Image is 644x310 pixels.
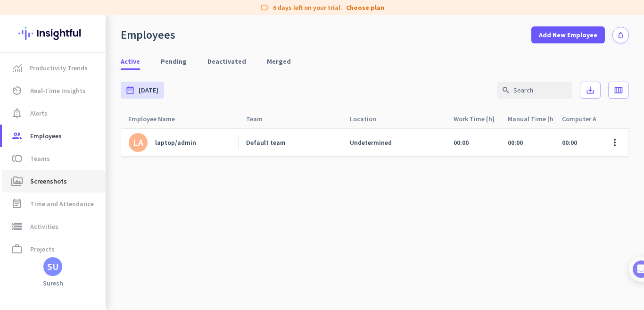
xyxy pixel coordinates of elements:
[30,198,94,209] span: Time and Attendance
[30,153,50,164] span: Teams
[2,193,106,215] a: event_noteTime and Attendance
[539,30,597,40] span: Add New Employee
[121,28,175,42] div: Employees
[165,4,182,21] div: Close
[11,153,23,164] i: toll
[603,131,626,154] button: more_vert
[36,164,160,174] div: Add employees
[11,176,23,187] i: perm_media
[246,138,286,147] div: Default team
[13,64,22,72] img: menu-item
[30,243,55,255] span: Projects
[36,227,103,246] a: Show me how
[11,221,23,232] i: storage
[260,3,269,12] i: label
[133,138,143,147] div: LA
[161,57,187,66] span: Pending
[11,243,23,255] i: work_outline
[139,85,158,95] span: [DATE]
[80,4,110,20] h1: Tasks
[30,130,62,142] span: Employees
[94,244,141,282] button: Help
[36,180,164,219] div: It's time to add your employees! This is crucial since Insightful will start collecting their act...
[2,238,106,260] a: work_outlineProjects
[110,268,125,274] span: Help
[13,36,175,70] div: 🎊 Welcome to Insightful! 🎊
[47,244,94,282] button: Messages
[207,57,246,66] span: Deactivated
[11,108,23,119] i: notification_important
[29,62,88,74] span: Productivity Trends
[55,268,87,274] span: Messages
[454,112,500,126] div: Work Time [h]
[30,85,86,96] span: Real-Time Insights
[562,112,616,126] div: Computer Act. [h]
[246,138,342,147] a: Default team
[2,215,106,238] a: storageActivities
[454,138,469,147] span: 00:00
[608,82,629,99] button: calendar_view_week
[155,268,175,274] span: Tasks
[2,57,106,79] a: menu-itemProductivity Trends
[13,70,175,93] div: You're just a few steps away from completing the essential app setup
[11,130,23,142] i: group
[612,27,629,43] button: notifications
[531,26,605,43] button: Add New Employee
[502,86,510,94] i: search
[30,108,48,119] span: Alerts
[580,82,601,99] button: save_alt
[350,138,392,147] div: Undetermined
[36,219,164,246] div: Show me how
[17,161,171,176] div: 1Add employees
[141,244,189,282] button: Tasks
[52,101,155,111] div: [PERSON_NAME] from Insightful
[30,176,67,187] span: Screenshots
[128,112,186,126] div: Employee Name
[562,138,577,147] span: 00:00
[617,31,625,39] i: notifications
[246,112,274,126] div: Team
[508,112,554,126] div: Manual Time [h]
[497,82,572,99] input: Search
[2,147,106,170] a: tollTeams
[2,170,106,193] a: perm_mediaScreenshots
[11,198,23,209] i: event_note
[155,138,196,147] div: laptop/admin
[47,262,59,271] div: SU
[586,85,595,95] i: save_alt
[18,15,87,52] img: Insightful logo
[2,79,106,102] a: av_timerReal-Time Insights
[350,112,388,126] div: Location
[267,57,291,66] span: Merged
[129,133,239,152] a: LAlaptop/admin
[125,85,135,95] i: date_range
[14,268,33,274] span: Home
[508,138,523,147] span: 00:00
[121,57,140,66] span: Active
[2,125,106,147] a: groupEmployees
[120,124,179,134] p: About 10 minutes
[30,221,58,232] span: Activities
[33,99,49,114] img: Profile image for Tamara
[9,124,33,134] p: 4 steps
[11,85,23,96] i: av_timer
[614,85,623,95] i: calendar_view_week
[346,3,384,12] a: Choose plan
[2,102,106,125] a: notification_importantAlerts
